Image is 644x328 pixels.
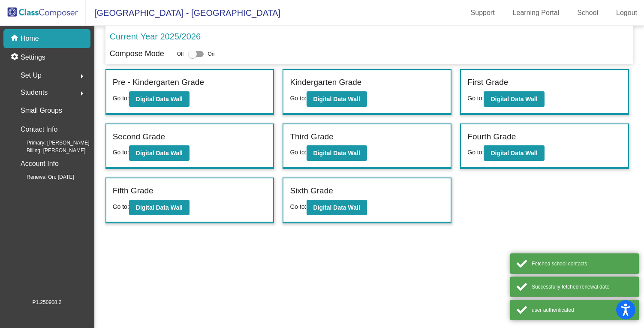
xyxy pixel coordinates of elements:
[484,145,544,161] button: Digital Data Wall
[113,76,204,89] label: Pre - Kindergarten Grade
[570,6,605,20] a: School
[290,95,306,102] span: Go to:
[532,306,632,314] div: user authenticated
[86,6,280,20] span: [GEOGRAPHIC_DATA] - [GEOGRAPHIC_DATA]
[13,139,90,147] span: Primary: [PERSON_NAME]
[129,200,190,215] button: Digital Data Wall
[491,150,537,156] b: Digital Data Wall
[506,6,566,20] a: Learning Portal
[467,149,484,156] span: Go to:
[290,185,333,197] label: Sixth Grade
[10,33,21,44] mat-icon: home
[129,145,190,161] button: Digital Data Wall
[484,91,544,107] button: Digital Data Wall
[110,30,201,43] p: Current Year 2025/2026
[21,52,45,63] p: Settings
[491,96,537,102] b: Digital Data Wall
[21,123,57,135] p: Contact Info
[21,158,59,170] p: Account Info
[467,131,516,143] label: Fourth Grade
[77,88,87,99] mat-icon: arrow_right
[21,87,48,99] span: Students
[129,91,190,107] button: Digital Data Wall
[290,131,333,143] label: Third Grade
[113,131,166,143] label: Second Grade
[467,95,484,102] span: Go to:
[290,149,306,156] span: Go to:
[307,200,367,215] button: Digital Data Wall
[532,283,632,291] div: Successfully fetched renewal date
[13,147,85,154] span: Billing: [PERSON_NAME]
[177,50,184,58] span: Off
[532,260,632,268] div: Fetched school contacts
[290,76,361,89] label: Kindergarten Grade
[313,150,360,156] b: Digital Data Wall
[313,96,360,102] b: Digital Data Wall
[208,50,215,58] span: On
[290,203,306,210] span: Go to:
[136,150,183,156] b: Digital Data Wall
[136,204,183,211] b: Digital Data Wall
[113,149,129,156] span: Go to:
[10,52,21,63] mat-icon: settings
[110,48,164,60] p: Compose Mode
[307,91,367,107] button: Digital Data Wall
[464,6,502,20] a: Support
[113,203,129,210] span: Go to:
[113,95,129,102] span: Go to:
[307,145,367,161] button: Digital Data Wall
[77,71,87,81] mat-icon: arrow_right
[21,69,42,81] span: Set Up
[467,76,508,89] label: First Grade
[313,204,360,211] b: Digital Data Wall
[21,33,39,44] p: Home
[21,105,62,117] p: Small Groups
[609,6,644,20] a: Logout
[13,173,74,181] span: Renewal On: [DATE]
[113,185,153,197] label: Fifth Grade
[136,96,183,102] b: Digital Data Wall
